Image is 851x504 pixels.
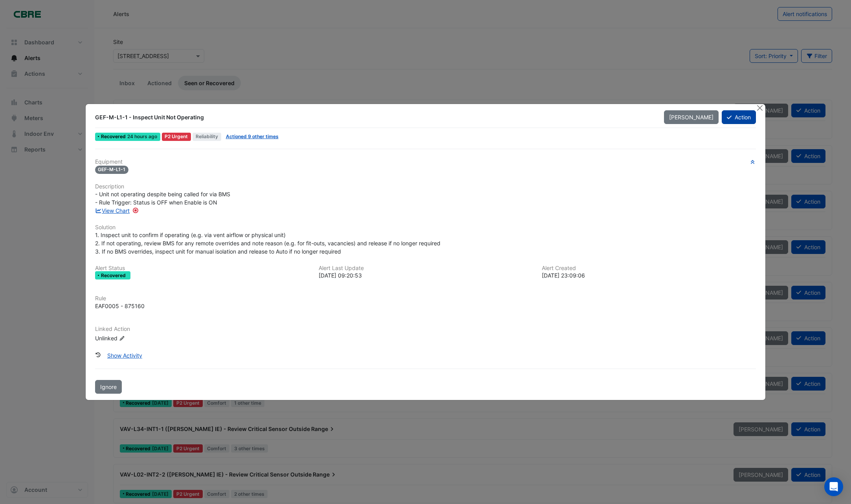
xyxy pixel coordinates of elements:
button: [PERSON_NAME] [664,110,719,124]
a: View Chart [95,207,130,214]
div: P2 Urgent [162,133,191,141]
h6: Alert Created [542,265,756,272]
div: [DATE] 23:09:06 [542,271,756,279]
fa-icon: Edit Linked Action [119,336,125,341]
button: Action [722,110,756,124]
span: Recovered [101,273,127,278]
button: Ignore [95,380,122,394]
span: Ignore [100,383,117,390]
h6: Solution [95,224,756,231]
h6: Linked Action [95,326,756,332]
div: Open Intercom Messenger [824,477,843,496]
button: Close [756,104,764,112]
span: - Unit not operating despite being called for via BMS - Rule Trigger: Status is OFF when Enable i... [95,191,230,206]
h6: Equipment [95,159,756,165]
span: Recovered [101,134,127,139]
span: 1. Inspect unit to confirm if operating (e.g. via vent airflow or physical unit) 2. If not operat... [95,232,440,255]
span: [PERSON_NAME] [669,114,713,121]
div: GEF-M-L1-1 - Inspect Unit Not Operating [95,113,655,121]
h6: Description [95,183,756,190]
span: GEF-M-L1-1 [95,166,129,174]
h6: Rule [95,295,756,302]
h6: Alert Last Update [319,265,533,272]
button: Show Activity [102,349,147,362]
a: Actioned 9 other times [226,133,279,139]
div: [DATE] 09:20:53 [319,271,533,279]
h6: Alert Status [95,265,309,272]
div: EAF0005 - 875160 [95,302,145,310]
span: Sun 07-Sep-2025 09:20 AEST [127,133,157,139]
div: Tooltip anchor [132,207,139,214]
div: Unlinked [95,334,189,342]
span: Reliability [193,133,221,141]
